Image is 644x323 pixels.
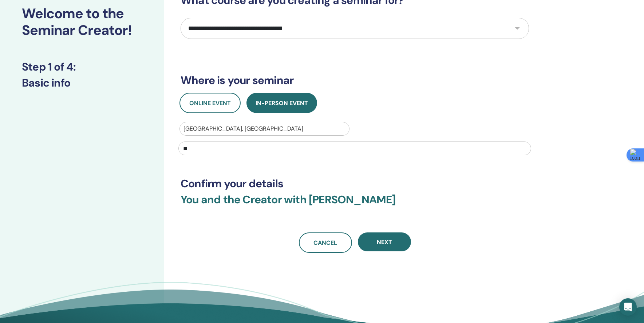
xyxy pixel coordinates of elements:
[181,193,529,215] h3: You and the Creator with [PERSON_NAME]
[246,93,317,113] button: In-Person Event
[181,177,529,190] h3: Confirm your details
[22,5,142,39] h2: Welcome to the Seminar Creator!
[313,239,337,247] span: Cancel
[179,93,241,113] button: Online Event
[22,76,142,89] h3: Basic info
[299,232,352,253] a: Cancel
[22,60,142,73] h3: Step 1 of 4 :
[619,298,637,316] div: Open Intercom Messenger
[358,232,411,251] button: Next
[256,99,308,107] span: In-Person Event
[189,99,231,107] span: Online Event
[377,238,392,246] span: Next
[181,74,529,87] h3: Where is your seminar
